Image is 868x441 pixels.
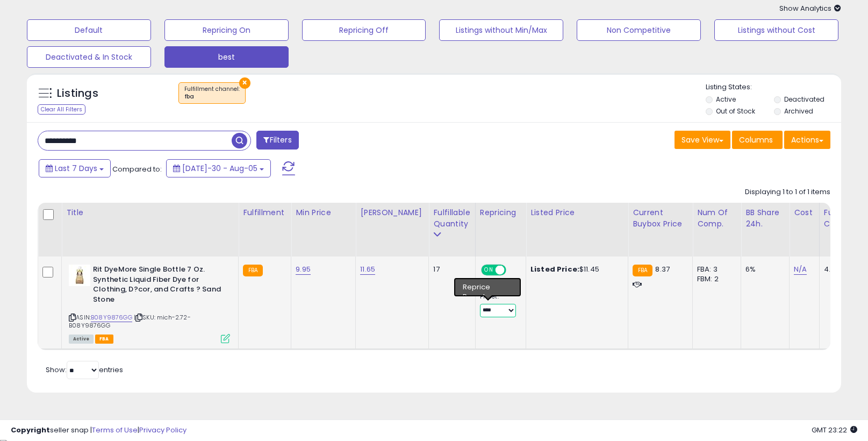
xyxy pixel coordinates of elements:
span: Columns [739,134,773,145]
span: [DATE]-30 - Aug-05 [182,163,257,174]
div: Cost [794,207,815,218]
button: Columns [732,131,783,149]
a: Privacy Policy [139,425,186,435]
span: ON [482,266,496,275]
a: 9.95 [296,264,311,275]
b: Listed Price: [530,264,579,274]
label: Archived [784,106,813,116]
button: Deactivated & In Stock [27,46,151,68]
span: All listings currently available for purchase on Amazon [69,335,94,344]
span: 8.37 [655,264,670,274]
div: 6% [745,265,781,274]
label: Deactivated [784,95,824,104]
p: Listing States: [706,82,841,93]
div: 17 [433,265,467,274]
span: Show Analytics [779,3,841,13]
button: [DATE]-30 - Aug-05 [166,159,271,177]
span: FBA [95,335,113,344]
span: | SKU: mich-2.72-B08Y9876GG [69,313,191,329]
div: Listed Price [530,207,623,218]
label: Active [716,95,736,104]
a: 11.65 [360,264,375,275]
button: Repricing Off [302,19,426,41]
div: ASIN: [69,265,230,342]
b: Rit DyeMore Single Bottle 7 Oz. Synthetic Liquid Fiber Dye for Clothing, D?cor, and Crafts ? Sand... [93,265,224,307]
div: $11.45 [530,265,620,274]
button: best [164,46,289,68]
button: Non Competitive [577,19,701,41]
div: Title [66,207,234,218]
button: Last 7 Days [39,159,111,177]
button: Default [27,19,151,41]
div: FBA: 3 [697,265,733,274]
button: × [239,77,250,89]
div: 4.15 [824,265,862,274]
div: Current Buybox Price [633,207,688,230]
div: Fulfillment [243,207,286,218]
div: Repricing [480,207,521,218]
span: Fulfillment channel : [184,85,240,101]
div: [PERSON_NAME] [360,207,424,218]
img: 41zZ+yrt+DL._SL40_.jpg [69,265,90,286]
div: Num of Comp. [697,207,736,230]
div: Amazon AI [480,281,518,291]
div: BB Share 24h. [745,207,785,230]
span: Show: entries [46,365,123,375]
div: Preset: [480,293,518,317]
button: Actions [784,131,830,149]
span: 2025-08-16 23:22 GMT [812,425,857,435]
div: Clear All Filters [38,104,85,115]
div: Fulfillment Cost [824,207,865,230]
div: seller snap | | [11,425,186,436]
small: FBA [243,265,263,276]
button: Listings without Min/Max [439,19,563,41]
span: Compared to: [112,164,162,174]
button: Listings without Cost [714,19,838,41]
a: Terms of Use [92,425,138,435]
label: Out of Stock [716,106,755,116]
span: OFF [504,266,521,275]
a: B08Y9876GG [91,313,132,322]
h5: Listings [57,86,98,101]
div: Displaying 1 to 1 of 1 items [745,187,830,197]
span: Last 7 Days [55,163,97,174]
div: FBM: 2 [697,274,733,284]
strong: Copyright [11,425,50,435]
button: Repricing On [164,19,289,41]
small: FBA [633,265,652,276]
div: fba [184,93,240,101]
button: Filters [256,131,298,150]
button: Save View [675,131,730,149]
div: Min Price [296,207,351,218]
a: N/A [794,264,807,275]
div: Fulfillable Quantity [433,207,470,230]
